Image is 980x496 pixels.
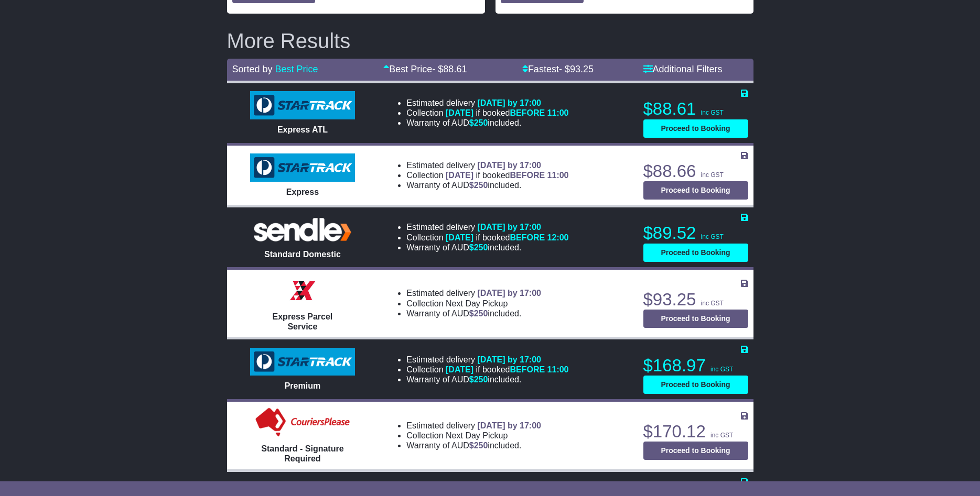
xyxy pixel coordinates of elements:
span: Standard Domestic [264,250,341,259]
span: $ [469,309,488,318]
li: Estimated delivery [406,288,541,298]
span: 250 [474,243,488,252]
span: inc GST [710,432,733,439]
p: $170.12 [643,421,748,442]
li: Collection [406,299,541,308]
span: [DATE] by 17:00 [477,223,541,232]
li: Warranty of AUD included. [406,180,568,190]
span: [DATE] [446,233,473,242]
h2: More Results [227,29,753,52]
li: Collection [406,431,541,440]
span: 11:00 [547,365,569,374]
li: Collection [406,108,568,118]
li: Warranty of AUD included. [406,440,541,450]
span: $ [469,441,488,450]
img: Border Express: Express Parcel Service [287,275,318,306]
span: [DATE] [446,108,473,117]
span: 93.25 [570,64,594,74]
span: Sorted by [232,64,273,74]
li: Estimated delivery [406,160,568,170]
li: Estimated delivery [406,421,541,431]
span: [DATE] by 17:00 [477,161,541,170]
span: inc GST [701,109,724,116]
span: Express ATL [277,125,328,134]
button: Proceed to Booking [643,310,748,328]
img: StarTrack: Express [250,153,355,182]
button: Proceed to Booking [643,442,748,460]
span: BEFORE [510,233,545,242]
span: BEFORE [510,108,545,117]
p: $89.52 [643,223,748,244]
span: inc GST [701,233,724,240]
img: StarTrack: Express ATL [250,91,355,119]
p: $168.97 [643,355,748,376]
li: Warranty of AUD included. [406,243,568,252]
span: inc GST [701,171,724,179]
span: Next Day Pickup [446,299,508,308]
img: Couriers Please: Standard - Signature Required [253,407,352,438]
span: - $ [432,64,467,74]
span: if booked [446,171,568,180]
span: 250 [474,375,488,384]
span: 250 [474,118,488,127]
li: Warranty of AUD included. [406,374,568,384]
span: 250 [474,181,488,190]
span: Express Parcel Service [273,312,333,331]
li: Collection [406,233,568,243]
span: BEFORE [510,365,545,374]
span: Next Day Pickup [446,431,508,440]
li: Warranty of AUD included. [406,308,541,318]
span: [DATE] by 17:00 [477,355,541,364]
span: BEFORE [510,171,545,180]
button: Proceed to Booking [643,244,748,262]
span: inc GST [710,366,733,373]
li: Estimated delivery [406,355,568,365]
span: 11:00 [547,108,569,117]
span: 88.61 [443,64,467,74]
span: [DATE] by 17:00 [477,98,541,107]
span: $ [469,375,488,384]
span: if booked [446,365,568,374]
span: if booked [446,233,568,242]
a: Fastest- $93.25 [522,64,594,74]
span: 11:00 [547,171,569,180]
li: Warranty of AUD included. [406,118,568,128]
span: 250 [474,441,488,450]
p: $93.25 [643,289,748,310]
span: $ [469,181,488,190]
span: [DATE] by 17:00 [477,421,541,430]
li: Collection [406,365,568,374]
span: $ [469,243,488,252]
span: [DATE] [446,171,473,180]
p: $88.61 [643,98,748,119]
a: Best Price- $88.61 [383,64,467,74]
span: Standard - Signature Required [261,444,343,463]
button: Proceed to Booking [643,119,748,138]
li: Collection [406,170,568,180]
span: [DATE] by 17:00 [477,289,541,297]
p: $88.66 [643,161,748,182]
a: Additional Filters [643,64,723,74]
img: Sendle: Standard Domestic [250,215,355,244]
li: Estimated delivery [406,222,568,232]
img: StarTrack: Premium [250,348,355,376]
button: Proceed to Booking [643,181,748,200]
span: [DATE] [446,365,473,374]
span: Express [286,188,319,196]
button: Proceed to Booking [643,376,748,394]
li: Estimated delivery [406,98,568,108]
span: 250 [474,309,488,318]
span: if booked [446,108,568,117]
a: Best Price [275,64,318,74]
span: - $ [559,64,594,74]
span: inc GST [701,300,724,307]
span: Premium [285,381,320,390]
span: 12:00 [547,233,569,242]
span: $ [469,118,488,127]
